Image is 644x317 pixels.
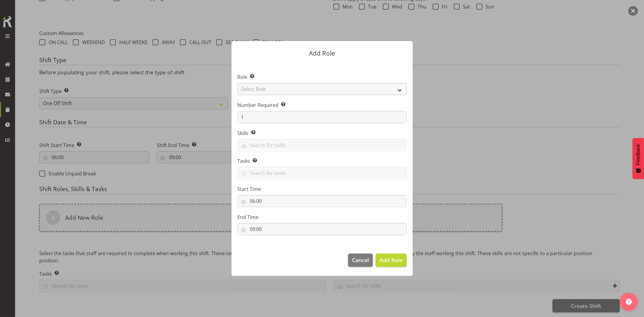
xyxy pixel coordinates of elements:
[626,299,632,305] img: help-xxl-2.png
[238,73,407,81] label: Role
[238,223,407,235] input: Click to select...
[238,50,407,56] p: Add Role
[380,256,402,264] span: Add Role
[238,140,406,150] input: Search for skills
[238,101,407,109] label: Number Required
[633,138,644,179] button: Feedback - Show survey
[238,130,407,137] label: Skills
[238,213,407,221] label: End Time
[376,254,406,267] button: Add Role
[636,144,641,165] span: Feedback
[348,254,373,267] button: Cancel
[238,195,407,207] input: Click to select...
[238,168,406,178] input: Search for tasks
[238,157,407,165] label: Tasks
[352,256,369,264] span: Cancel
[238,185,407,193] label: Start Time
